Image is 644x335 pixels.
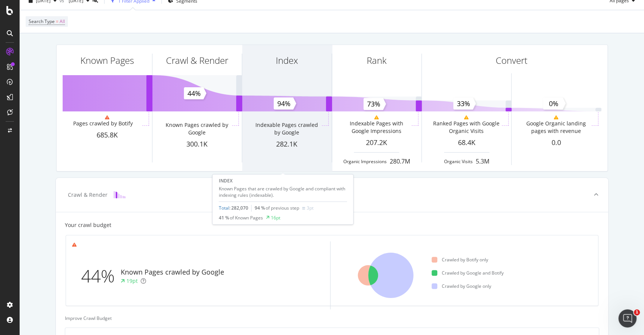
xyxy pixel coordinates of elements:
[219,178,347,184] div: INDEX
[81,264,121,289] div: 44%
[634,309,640,315] span: 1
[80,54,134,67] div: Known Pages
[343,158,387,165] div: Organic Impressions
[332,138,421,148] div: 207.2K
[65,315,599,321] div: Improve Crawl Budget
[219,205,229,211] a: Total
[219,205,248,211] div: :
[276,54,298,67] div: Index
[219,185,347,198] div: Known Pages that are crawled by Google and compliant with indexing rules (indexable).
[618,309,636,327] iframe: Intercom live chat
[65,221,111,229] div: Your crawl budget
[253,121,320,136] div: Indexable Pages crawled by Google
[432,256,488,263] div: Crawled by Botify only
[432,283,491,289] div: Crawled by Google only
[73,120,133,127] div: Pages crawled by Botify
[166,54,228,67] div: Crawl & Render
[126,277,138,285] div: 19pt
[56,18,58,25] span: =
[121,267,224,277] div: Known Pages crawled by Google
[255,205,299,211] div: 94 %
[302,207,305,209] img: Equal
[114,191,126,198] img: block-icon
[231,205,248,211] span: 282,070
[68,191,108,199] div: Crawl & Render
[163,121,231,136] div: Known Pages crawled by Google
[307,205,314,211] div: 3pt
[29,18,55,25] span: Search Type
[242,139,332,149] div: 282.1K
[271,215,280,221] div: 16pt
[63,130,152,140] div: 685.8K
[152,139,242,149] div: 300.1K
[367,54,387,67] div: Rank
[60,16,65,27] span: All
[219,215,263,221] div: 41 %
[230,215,263,221] span: of Known Pages
[266,205,299,211] span: of previous step
[432,270,504,276] div: Crawled by Google and Botify
[390,157,410,166] div: 280.7M
[343,120,410,135] div: Indexable Pages with Google Impressions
